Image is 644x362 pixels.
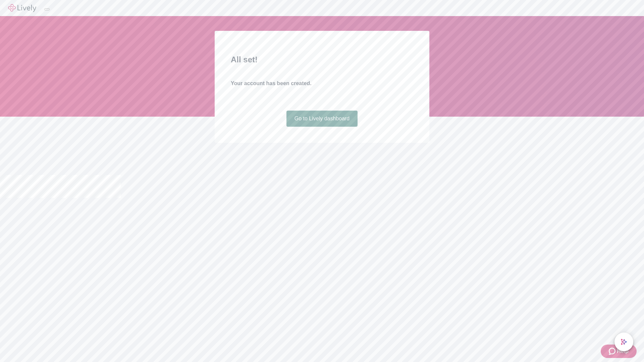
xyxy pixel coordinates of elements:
[8,4,36,12] img: Lively
[609,347,617,355] svg: Zendesk support icon
[621,339,627,345] svg: Lively AI Assistant
[286,111,358,127] a: Go to Lively dashboard
[614,333,633,351] button: chat
[231,79,413,87] h4: Your account has been created.
[601,345,637,358] button: Zendesk support iconHelp
[617,347,629,355] span: Help
[231,54,413,66] h2: All set!
[44,8,50,10] button: Log out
